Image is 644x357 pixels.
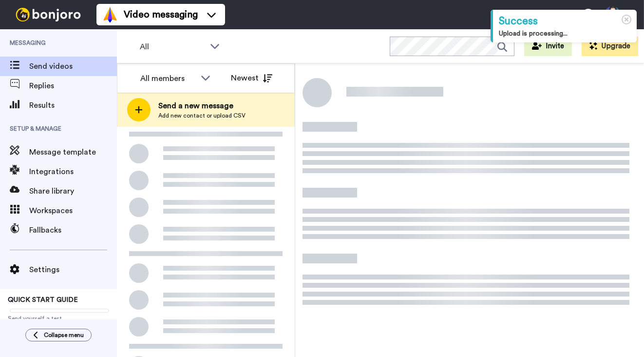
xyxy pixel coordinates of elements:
button: Newest [224,68,280,88]
span: Send a new message [158,100,246,112]
button: Upgrade [582,37,638,56]
button: Invite [524,37,572,56]
span: All [140,41,205,53]
span: Send yourself a test [8,315,109,322]
span: Message template [29,146,117,158]
span: Send videos [29,60,117,72]
div: Success [499,14,631,29]
span: Fallbacks [29,224,117,236]
div: Upload is processing... [499,29,631,39]
span: Replies [29,80,117,92]
span: Settings [29,264,117,276]
img: bj-logo-header-white.svg [12,8,85,21]
span: Workspaces [29,205,117,217]
div: All members [140,73,196,84]
span: Video messaging [124,8,198,21]
span: Share library [29,185,117,197]
span: Results [29,99,117,111]
span: Integrations [29,166,117,178]
button: Collapse menu [25,329,92,341]
span: Add new contact or upload CSV [158,112,246,119]
span: Collapse menu [44,331,84,339]
img: vm-color.svg [102,7,118,22]
span: QUICK START GUIDE [8,297,78,303]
